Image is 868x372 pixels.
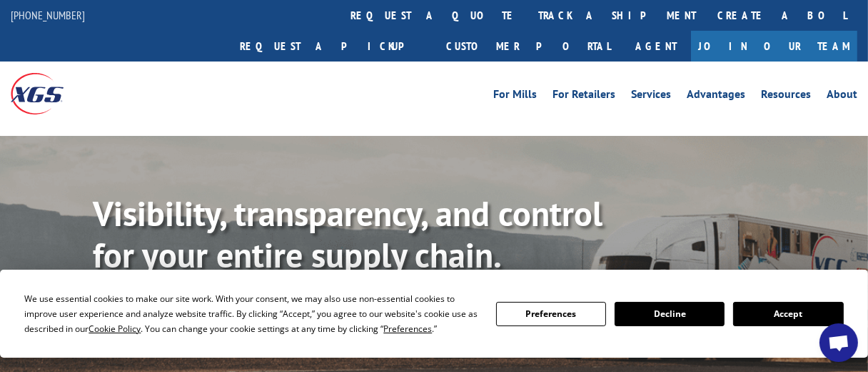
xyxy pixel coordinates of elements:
div: We use essential cookies to make our site work. With your consent, we may also use non-essential ... [24,291,478,336]
a: For Mills [493,89,537,104]
a: [PHONE_NUMBER] [11,8,85,22]
span: Cookie Policy [89,323,141,335]
a: About [827,89,857,104]
b: Visibility, transparency, and control for your entire supply chain. [93,191,602,277]
a: Services [631,89,671,104]
button: Preferences [496,302,606,326]
a: Request a pickup [229,31,435,62]
a: Agent [621,31,691,62]
a: Join Our Team [691,31,857,62]
button: Accept [733,302,843,326]
div: Open chat [819,323,858,362]
a: Customer Portal [435,31,621,62]
a: Advantages [687,89,745,104]
a: For Retailers [552,89,615,104]
a: Resources [761,89,811,104]
button: Decline [615,302,725,326]
span: Preferences [383,323,432,335]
